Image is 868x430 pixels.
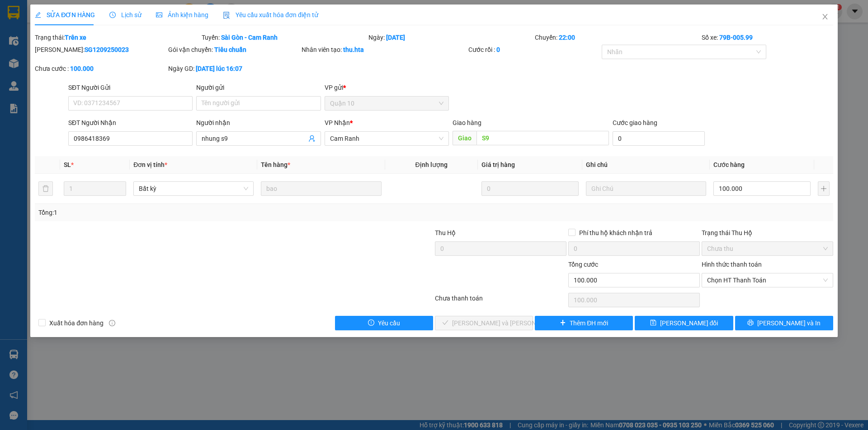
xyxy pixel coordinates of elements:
[335,316,433,330] button: exclamation-circleYêu cầu
[568,261,598,268] span: Tổng cước
[415,161,448,168] span: Định lượng
[46,318,107,328] span: Xuất hóa đơn hàng
[68,83,193,92] div: SĐT Người Gửi
[65,34,86,41] b: Trên xe
[707,273,828,287] span: Chọn HT Thanh Toán
[535,316,633,330] button: plusThêm ĐH mới
[434,293,567,309] div: Chưa thanh toán
[70,65,94,72] b: 100.000
[109,12,116,18] span: clock-circle
[701,32,834,42] div: Số xe:
[196,118,321,128] div: Người nhận
[261,181,381,196] input: VD: Bàn, Ghế
[34,32,201,42] div: Trạng thái:
[481,161,515,168] span: Giá trị hàng
[109,320,115,326] span: info-circle
[302,45,467,55] div: Nhân viên tạo:
[156,12,162,18] span: picture
[707,242,828,255] span: Chưa thu
[613,119,657,126] label: Cước giao hàng
[201,32,368,42] div: Tuyến:
[650,319,656,327] span: save
[330,97,443,110] span: Quận 10
[196,65,242,72] b: [DATE] lúc 16:07
[343,46,364,53] b: thu.hta
[35,45,166,55] div: [PERSON_NAME]:
[368,32,534,42] div: Ngày:
[635,316,733,330] button: save[PERSON_NAME] đổi
[133,161,167,168] span: Đơn vị tính
[468,45,600,55] div: Cước rồi :
[38,181,53,196] button: delete
[35,12,41,18] span: edit
[570,318,608,328] span: Thêm ĐH mới
[109,11,142,18] span: Lịch sử
[476,131,609,145] input: Dọc đường
[613,131,705,146] input: Cước giao hàng
[223,11,318,18] span: Yêu cầu xuất hóa đơn điện tử
[261,161,290,168] span: Tên hàng
[702,261,762,268] label: Hình thức thanh toán
[586,181,706,196] input: Ghi Chú
[68,118,193,128] div: SĐT Người Nhận
[757,318,821,328] span: [PERSON_NAME] và In
[747,319,754,327] span: printer
[481,181,579,196] input: 0
[214,46,246,53] b: Tiêu chuẩn
[35,64,166,74] div: Chưa cước :
[139,182,248,195] span: Bất kỳ
[223,12,230,19] img: icon
[308,135,316,142] span: user-add
[560,319,566,327] span: plus
[713,161,745,168] span: Cước hàng
[196,83,321,92] div: Người gửi
[221,34,278,41] b: Sài Gòn - Cam Ranh
[559,34,575,41] b: 22:00
[435,316,533,330] button: check[PERSON_NAME] và [PERSON_NAME] hàng
[435,229,456,236] span: Thu Hộ
[818,181,830,196] button: plus
[453,119,481,126] span: Giao hàng
[325,83,449,92] div: VP gửi
[453,131,476,145] span: Giao
[386,34,405,41] b: [DATE]
[168,45,300,55] div: Gói vận chuyển:
[378,318,400,328] span: Yêu cầu
[821,13,829,20] span: close
[702,228,833,238] div: Trạng thái Thu Hộ
[534,32,701,42] div: Chuyến:
[35,11,95,18] span: SỬA ĐƠN HÀNG
[812,5,838,30] button: Close
[85,46,129,53] b: SG1209250023
[719,34,753,41] b: 79B-005.99
[38,208,335,217] div: Tổng: 1
[156,11,208,18] span: Ảnh kiện hàng
[735,316,833,330] button: printer[PERSON_NAME] và In
[168,64,300,74] div: Ngày GD:
[576,228,656,238] span: Phí thu hộ khách nhận trả
[582,156,710,174] th: Ghi chú
[330,132,443,145] span: Cam Ranh
[64,161,71,168] span: SL
[660,318,718,328] span: [PERSON_NAME] đổi
[325,119,350,126] span: VP Nhận
[496,46,500,53] b: 0
[368,319,374,327] span: exclamation-circle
